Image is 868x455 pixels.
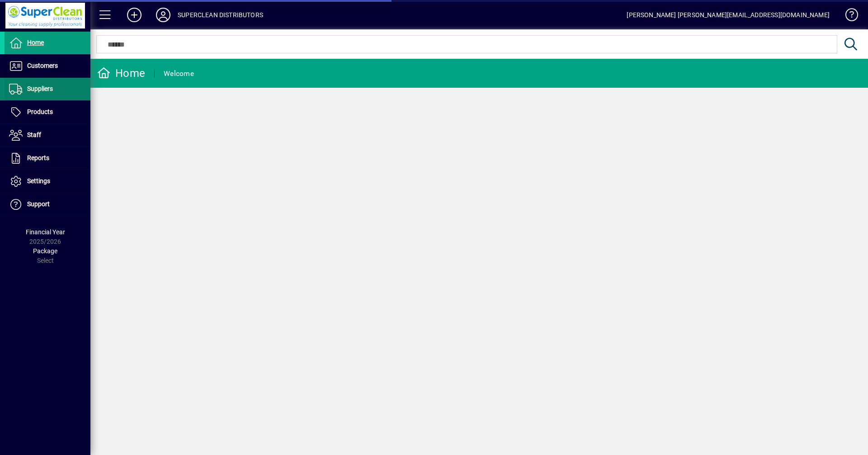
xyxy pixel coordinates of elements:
[164,66,194,81] div: Welcome
[97,66,145,81] div: Home
[27,131,41,138] span: Staff
[120,7,149,23] button: Add
[5,101,90,123] a: Products
[5,78,90,100] a: Suppliers
[27,200,50,208] span: Support
[149,7,178,23] button: Profile
[627,8,830,22] div: [PERSON_NAME] [PERSON_NAME][EMAIL_ADDRESS][DOMAIN_NAME]
[839,2,857,31] a: Knowledge Base
[5,170,90,193] a: Settings
[27,154,49,161] span: Reports
[5,124,90,147] a: Staff
[178,8,263,22] div: SUPERCLEAN DISTRIBUTORS
[5,193,90,216] a: Support
[33,247,57,255] span: Package
[27,39,44,46] span: Home
[27,85,53,92] span: Suppliers
[5,147,90,170] a: Reports
[27,108,53,115] span: Products
[27,177,50,185] span: Settings
[26,228,65,236] span: Financial Year
[5,55,90,77] a: Customers
[27,62,58,69] span: Customers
